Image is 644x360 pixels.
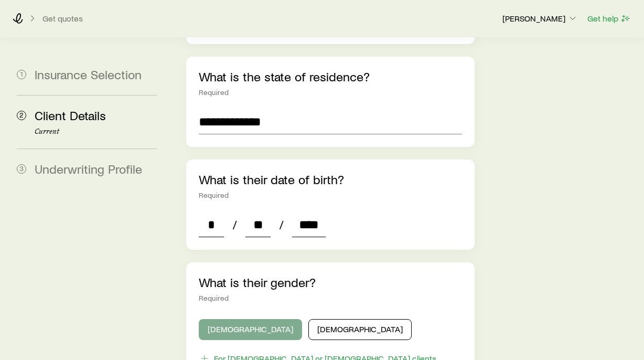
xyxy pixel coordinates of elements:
[228,217,241,232] span: /
[199,69,462,84] p: What is the state of residence?
[199,88,462,97] div: Required
[17,164,26,174] span: 3
[308,319,412,340] button: [DEMOGRAPHIC_DATA]
[587,13,631,25] button: Get help
[275,217,288,232] span: /
[35,161,142,176] span: Underwriting Profile
[35,108,106,123] span: Client Details
[35,128,157,136] p: Current
[35,67,142,82] span: Insurance Selection
[199,275,462,290] p: What is their gender?
[199,172,462,187] p: What is their date of birth?
[199,191,462,199] div: Required
[502,13,578,25] button: [PERSON_NAME]
[42,14,83,24] button: Get quotes
[17,70,26,79] span: 1
[502,13,578,24] p: [PERSON_NAME]
[199,294,462,302] div: Required
[199,319,302,340] button: [DEMOGRAPHIC_DATA]
[17,111,26,120] span: 2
